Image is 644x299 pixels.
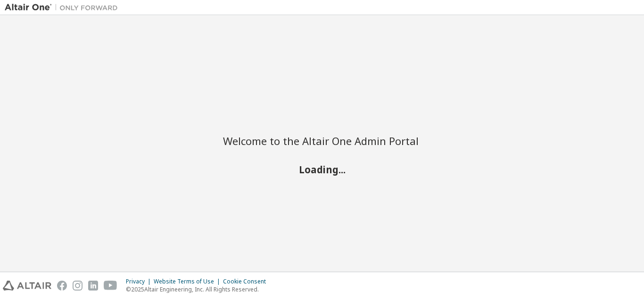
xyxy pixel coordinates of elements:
img: altair_logo.svg [3,281,51,291]
img: facebook.svg [57,281,67,291]
img: instagram.svg [73,281,83,291]
div: Cookie Consent [223,278,272,285]
h2: Loading... [223,163,421,175]
div: Privacy [126,278,154,285]
p: © 2025 Altair Engineering, Inc. All Rights Reserved. [126,285,272,293]
div: Website Terms of Use [154,278,223,285]
h2: Welcome to the Altair One Admin Portal [223,134,421,147]
img: youtube.svg [104,281,117,291]
img: Altair One [5,3,123,12]
img: linkedin.svg [88,281,98,291]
